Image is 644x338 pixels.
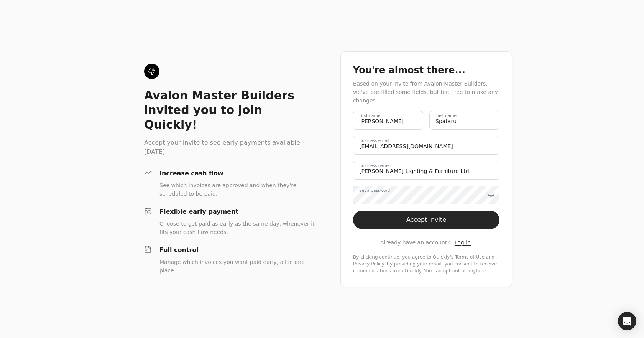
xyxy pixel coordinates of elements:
[353,211,499,229] button: Accept invite
[159,246,316,255] div: Full control
[455,239,471,247] a: Log in
[159,181,316,198] div: See which invoices are approved and when they're scheduled to be paid.
[159,169,316,178] div: Increase cash flow
[159,219,316,236] div: Choose to get paid as early as the same day, whenever it fits your cash flow needs.
[618,312,636,330] div: Open Intercom Messenger
[353,79,499,105] div: Based on your invite from Avalon Master Builders, we've pre-filled some fields, but feel free to ...
[353,261,384,267] a: privacy-policy
[359,137,389,143] label: Business email
[435,112,457,119] label: Last name
[359,187,390,193] label: Set a password
[353,254,499,274] div: By clicking continue, you agree to Quickly's and . By providing your email, you consent to receiv...
[455,239,471,246] span: Log in
[159,258,316,275] div: Manage which invoices you want paid early, all in one place.
[453,238,472,247] button: Log in
[359,112,380,119] label: First name
[144,88,316,132] div: Avalon Master Builders invited you to join Quickly!
[359,162,389,168] label: Business name
[455,254,485,260] a: terms-of-service
[353,64,499,76] div: You're almost there...
[380,239,450,247] span: Already have an account?
[159,207,316,216] div: Flexible early payment
[144,138,316,157] div: Accept your invite to see early payments available [DATE]!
